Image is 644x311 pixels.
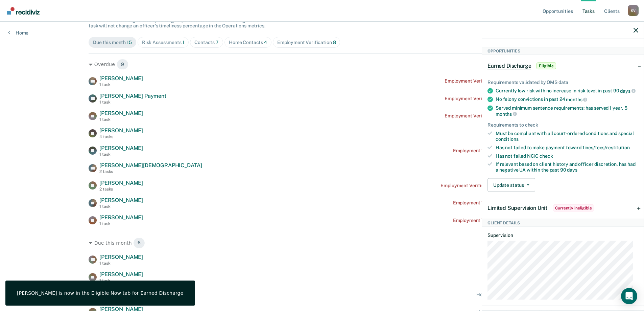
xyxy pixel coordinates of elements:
[628,5,639,16] div: K V
[487,62,531,69] span: Earned Discharge
[567,167,577,173] span: days
[487,178,535,192] button: Update status
[482,219,644,227] div: Client Details
[99,110,143,116] span: [PERSON_NAME]
[99,204,143,209] div: 1 task
[553,204,594,211] span: Currently ineligible
[99,93,166,99] span: [PERSON_NAME] Payment
[496,153,638,159] div: Has not failed NCIC
[540,153,553,158] span: check
[93,40,132,45] div: Due this month
[99,117,143,122] div: 1 task
[194,40,219,45] div: Contacts
[89,18,265,29] span: The clients below might have upcoming requirements this month. Hiding a below task will not chang...
[582,145,630,150] span: fines/fees/restitution
[487,122,638,128] div: Requirements to check
[487,204,547,211] span: Limited Supervision Unit
[99,100,166,105] div: 1 task
[99,187,143,192] div: 2 tasks
[99,152,143,157] div: 1 task
[99,75,143,82] span: [PERSON_NAME]
[277,40,336,45] div: Employment Verification
[445,113,555,119] div: Employment Verification recommended a year ago
[440,183,555,188] div: Employment Verification recommended a month ago
[89,238,555,248] div: Due this month
[621,288,637,304] div: Open Intercom Messenger
[453,148,555,154] div: Employment Verification recommended [DATE]
[99,145,143,151] span: [PERSON_NAME]
[487,79,638,85] div: Requirements validated by OMS data
[453,218,555,223] div: Employment Verification recommended [DATE]
[496,111,517,116] span: months
[89,59,555,70] div: Overdue
[99,134,143,139] div: 4 tasks
[117,59,128,70] span: 9
[99,180,143,186] span: [PERSON_NAME]
[229,40,267,45] div: Home Contacts
[99,127,143,134] span: [PERSON_NAME]
[99,261,143,266] div: 1 task
[333,40,336,45] span: 8
[99,221,143,226] div: 1 task
[182,40,184,45] span: 1
[8,30,28,36] a: Home
[482,55,644,76] div: Earned DischargeEligible
[142,40,185,45] div: Risk Assessments
[453,200,555,206] div: Employment Verification recommended [DATE]
[99,254,143,260] span: [PERSON_NAME]
[496,145,638,150] div: Has not failed to make payment toward
[476,292,555,297] div: Home contact recommended [DATE]
[99,162,202,169] span: [PERSON_NAME][DEMOGRAPHIC_DATA]
[496,96,638,103] div: No felony convictions in past 24
[496,136,519,141] span: conditions
[620,88,635,93] span: days
[99,169,202,174] div: 2 tasks
[496,161,638,173] div: If relevant based on client history and officer discretion, has had a negative UA within the past 90
[566,97,587,102] span: months
[99,271,143,277] span: [PERSON_NAME]
[487,232,638,238] dt: Supervision
[7,7,40,15] img: Recidiviz
[127,40,132,45] span: 15
[99,214,143,221] span: [PERSON_NAME]
[445,96,555,102] div: Employment Verification recommended a year ago
[482,47,644,55] div: Opportunities
[445,78,555,84] div: Employment Verification recommended a year ago
[17,290,184,296] div: [PERSON_NAME] is now in the Eligible Now tab for Earned Discharge
[496,105,638,116] div: Served minimum sentence requirements: has served 1 year, 5
[133,238,145,248] span: 6
[99,278,143,283] div: 1 task
[99,197,143,203] span: [PERSON_NAME]
[496,88,638,94] div: Currently low risk with no increase in risk level in past 90
[99,82,143,87] div: 1 task
[496,131,638,142] div: Must be compliant with all court-ordered conditions and special
[264,40,267,45] span: 4
[536,62,556,69] span: Eligible
[216,40,219,45] span: 7
[628,5,639,16] button: Profile dropdown button
[482,197,644,219] div: Limited Supervision UnitCurrently ineligible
